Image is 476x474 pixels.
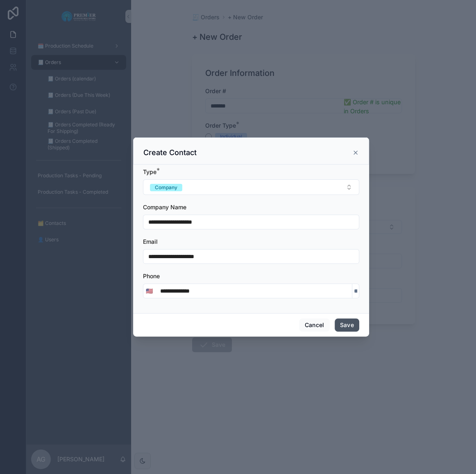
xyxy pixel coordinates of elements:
button: Cancel [299,318,329,332]
button: Save [335,318,359,332]
span: 🇺🇸 [146,287,153,295]
button: Select Button [143,179,359,195]
h3: Create Contact [143,148,197,158]
button: Select Button [143,284,155,298]
span: Email [143,238,158,245]
span: Type [143,168,156,175]
span: Phone [143,272,160,279]
span: Company Name [143,204,186,211]
div: Company [155,184,177,191]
